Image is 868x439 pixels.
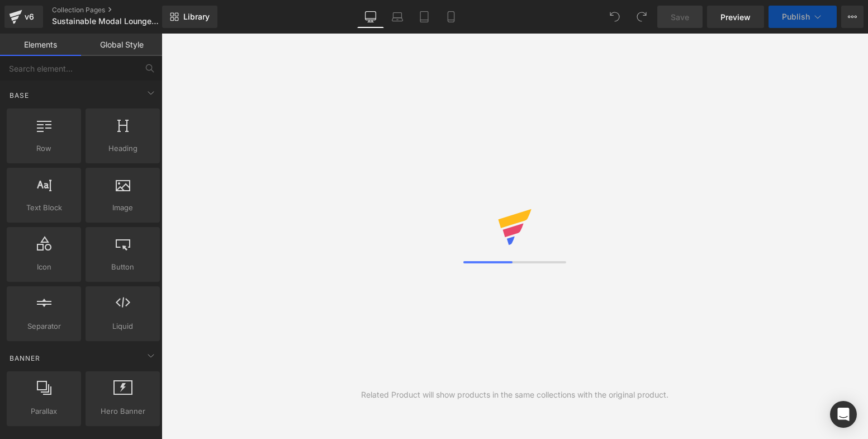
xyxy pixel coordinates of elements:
a: Collection Pages [52,6,181,15]
span: Image [89,202,156,214]
span: Banner [8,353,41,364]
span: Separator [10,320,78,332]
button: More [841,6,864,28]
div: Open Intercom Messenger [830,401,857,428]
span: Icon [10,261,78,273]
span: Publish [782,12,810,21]
span: Preview [720,11,751,23]
button: Redo [630,6,653,28]
span: Parallax [10,405,78,417]
button: Publish [769,6,837,28]
a: Preview [707,6,764,28]
span: Sustainable Modal Loungewear [52,17,159,26]
span: Liquid [89,320,156,332]
span: Hero Banner [89,405,156,417]
a: Global Style [81,34,162,56]
span: Row [10,143,78,154]
span: Save [671,11,689,23]
button: Undo [604,6,626,28]
span: Text Block [10,202,78,214]
a: Mobile [438,6,464,28]
a: Desktop [357,6,384,28]
a: Tablet [411,6,438,28]
span: Base [8,90,30,101]
span: Button [89,261,156,273]
span: Heading [89,143,156,154]
div: v6 [22,10,36,24]
span: Library [183,12,210,22]
a: New Library [162,6,217,28]
a: Laptop [384,6,411,28]
div: Related Product will show products in the same collections with the original product. [361,389,668,401]
a: v6 [4,6,43,28]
